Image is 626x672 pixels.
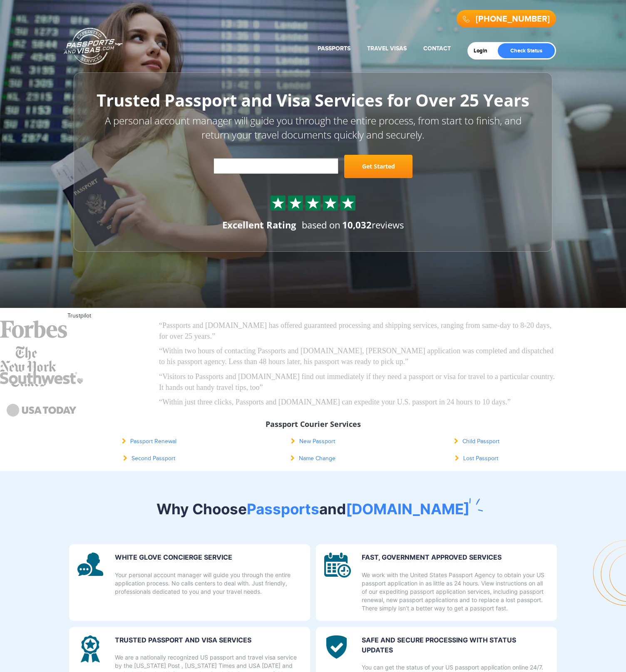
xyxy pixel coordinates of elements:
img: image description [324,553,351,578]
a: Travel Visas [367,45,407,52]
img: Sprite St [272,197,284,209]
a: Get Started [344,155,412,178]
p: FAST, GOVERNMENT APPROVED SERVICES [362,553,549,563]
a: Second Passport [123,455,175,462]
p: A personal account manager will guide you through the entire process, from start to finish, and r... [92,114,534,142]
span: reviews [342,218,404,231]
a: Check Status [498,43,555,58]
span: Passports [247,500,319,518]
a: Trustpilot [67,312,91,319]
p: “Within just three clicks, Passports and [DOMAIN_NAME] can expedite your U.S. passport in 24 hour... [159,397,559,408]
a: Lost Passport [455,455,498,462]
span: [DOMAIN_NAME] [346,500,469,518]
span: based on [302,218,340,231]
img: Sprite St [307,197,319,209]
a: Passports & [DOMAIN_NAME] [64,27,123,65]
img: Sprite St [324,197,337,209]
p: “Within two hours of contacting Passports and [DOMAIN_NAME], [PERSON_NAME] application was comple... [159,346,559,367]
p: SAFE and secure processing with status updates [362,635,549,655]
img: image description [324,635,350,662]
p: We work with the United States Passport Agency to obtain your US passport application in as littl... [362,571,549,612]
p: Trusted Passport and Visa Services [115,635,302,645]
a: Passports [318,45,350,52]
img: Sprite St [289,197,302,209]
p: Your personal account manager will guide you through the entire application process. No calls cen... [115,571,302,596]
a: Login [474,47,493,54]
div: Excellent Rating [222,218,296,231]
h1: Trusted Passport and Visa Services for Over 25 Years [92,91,534,109]
a: [PHONE_NUMBER] [476,14,550,24]
h2: Why Choose and [70,500,556,518]
a: Contact [423,45,451,52]
p: “Passports and [DOMAIN_NAME] has offered guaranteed processing and shipping services, ranging fro... [159,320,559,342]
p: “Visitors to Passports and [DOMAIN_NAME] find out immediately if they need a passport or visa for... [159,372,559,393]
img: image description [77,635,103,662]
a: Child Passport [454,438,499,445]
h3: Passport Courier Services [74,420,552,429]
a: New Passport [291,438,335,445]
img: Sprite St [342,197,354,209]
a: Name Change [291,455,335,462]
img: image description [77,553,103,576]
a: Passport Renewal [122,438,176,445]
strong: 10,032 [342,218,372,231]
p: WHITE GLOVE CONCIERGE SERVICE [115,553,302,563]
